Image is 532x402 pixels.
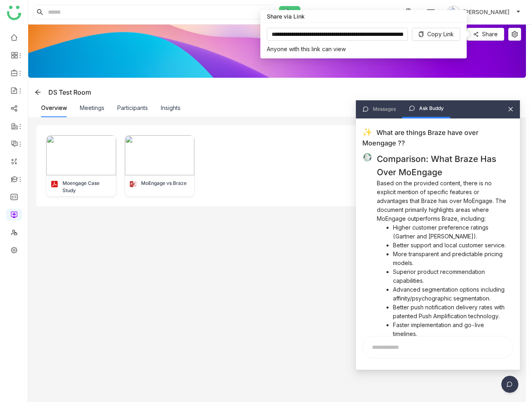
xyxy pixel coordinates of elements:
[393,223,509,241] li: Higher customer preference ratings (Gartner and [PERSON_NAME]).
[80,104,104,112] button: Meetings
[117,104,148,112] button: Participants
[482,30,498,39] span: Share
[46,135,116,175] img: 6667f5dd4fe73a0cce4ff4ae
[279,6,301,18] img: ask-buddy-normal.svg
[377,152,509,179] h2: Comparison: What Braze Has Over MoEngage
[427,9,435,17] img: help.svg
[467,28,504,41] button: Share
[267,45,346,54] div: Anyone with this link can view
[463,8,509,17] span: [PERSON_NAME]
[427,30,454,39] span: Copy Link
[50,180,58,188] img: pdf.svg
[31,86,91,99] div: DS Test Room
[62,180,112,194] div: Moengage Case Study
[393,303,509,321] li: Better push notification delivery rates with patented Push Amplification technology.
[373,106,396,113] div: Messages
[447,6,460,19] img: avatar
[393,267,509,285] li: Superior product recommendation capabilities.
[362,106,369,112] img: chat-icon-header.svg
[129,180,137,188] img: pptx.svg
[362,128,513,148] div: What are things Braze have over Moengage ??
[393,285,509,303] li: Advanced segmentation options including affinity/psychographic segmentation.
[393,241,509,250] li: Better support and local customer service.
[409,105,415,112] img: chat-icon-header.svg
[393,250,509,267] li: More transparent and predictable pricing models.
[41,104,67,112] button: Overview
[7,6,21,20] img: logo
[500,376,520,396] img: dsr-chat-floating.svg
[265,9,271,16] img: search-type.svg
[362,152,373,162] img: ask-buddy.svg
[141,180,187,187] div: MoEngage vs Braze
[260,10,467,23] div: Share via Link
[412,28,460,41] button: Copy Link
[377,179,509,223] p: Based on the provided content, there is no explicit mention of specific features or advantages th...
[419,105,444,112] div: Ask Buddy
[393,321,509,338] li: Faster implementation and go-live timelines.
[445,6,522,19] button: [PERSON_NAME]
[125,135,195,175] img: 66ab8c468faa685b20ec1831
[161,104,181,112] button: Insights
